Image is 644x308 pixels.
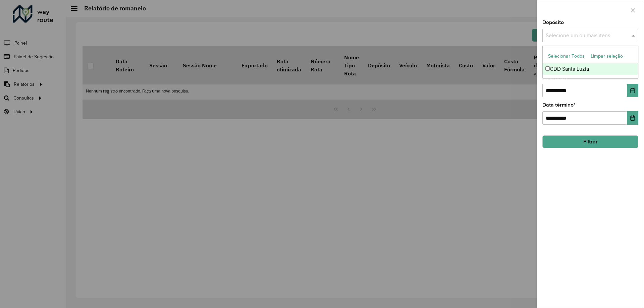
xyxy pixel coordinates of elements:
[542,135,638,148] button: Filtrar
[627,111,638,125] button: Choose Date
[542,18,564,26] label: Depósito
[542,101,576,109] label: Data término
[627,84,638,97] button: Choose Date
[543,63,638,75] div: CDD Santa Luzia
[588,51,626,61] button: Limpar seleção
[542,46,638,79] ng-dropdown-panel: Options list
[545,51,588,61] button: Selecionar Todos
